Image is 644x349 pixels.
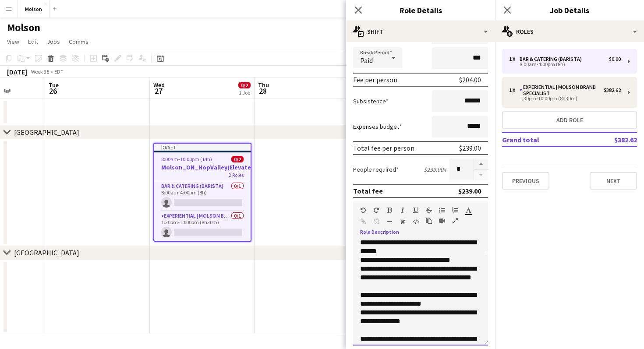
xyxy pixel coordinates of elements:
a: Jobs [43,36,64,47]
button: Next [590,172,637,190]
button: Increase [474,159,488,170]
span: 28 [257,86,269,96]
div: Draft [154,144,251,151]
td: Grand total [502,133,585,147]
button: Previous [502,172,549,190]
h1: Molson [7,21,40,34]
button: Undo [360,207,366,214]
button: Italic [400,207,406,214]
button: Unordered List [439,207,445,214]
button: Insert video [439,217,445,224]
button: Strikethrough [426,207,432,214]
a: View [4,36,23,47]
td: $382.62 [585,133,637,147]
div: [DATE] [7,67,27,76]
a: Edit [25,36,42,47]
div: $239.00 x [424,166,446,173]
app-card-role: Experiential | Molson Brand Specialist0/11:30pm-10:00pm (8h30m) [154,211,251,241]
button: Molson [18,0,50,18]
div: 1 Job [239,89,250,96]
div: $0.00 [609,56,621,62]
label: Subsistence [353,97,389,105]
span: Jobs [47,38,60,46]
div: Fee per person [353,75,397,84]
div: Shift [346,21,495,42]
span: Week 35 [29,68,51,75]
span: Tue [49,81,59,89]
button: Horizontal Line [386,218,393,225]
div: Total fee [353,187,383,195]
span: 0/2 [231,156,244,162]
div: $204.00 [459,75,481,84]
div: [GEOGRAPHIC_DATA] [14,248,79,257]
div: $239.00 [458,187,481,195]
button: Bold [386,207,393,214]
a: Comms [65,36,92,47]
app-card-role: Bar & Catering (Barista)0/18:00am-4:00pm (8h) [154,181,251,211]
button: HTML Code [413,218,419,225]
div: 1 x [509,56,520,62]
span: Edit [28,38,38,46]
div: 1 x [509,87,520,93]
span: Wed [153,81,165,89]
span: View [7,38,19,46]
div: 8:00am-4:00pm (8h) [509,62,621,67]
div: 1:30pm-10:00pm (8h30m) [509,96,621,101]
div: EDT [54,68,64,75]
div: Total fee per person [353,144,414,152]
span: 2 Roles [229,172,244,178]
h3: Job Details [495,4,644,16]
span: Paid [360,56,373,65]
button: Redo [373,207,379,214]
span: 26 [47,86,59,96]
button: Clear Formatting [400,218,406,225]
app-job-card: Draft8:00am-10:00pm (14h)0/2Molson_ON_HopValley(Elevated)_Collingwood2 RolesBar & Catering (Baris... [153,143,251,242]
div: Experiential | Molson Brand Specialist [520,84,604,96]
span: Thu [258,81,269,89]
span: Comms [69,38,88,46]
label: Expenses budget [353,123,402,130]
span: 0/2 [238,82,251,88]
div: Bar & Catering (Barista) [520,56,585,62]
button: Fullscreen [452,217,458,224]
span: 27 [152,86,165,96]
button: Add role [502,111,637,129]
button: Ordered List [452,207,458,214]
button: Text Color [465,207,471,214]
div: $382.62 [604,87,621,93]
div: $239.00 [459,144,481,152]
label: People required [353,166,399,173]
button: Underline [413,207,419,214]
h3: Molson_ON_HopValley(Elevated)_Collingwood [154,163,251,171]
div: [GEOGRAPHIC_DATA] [14,128,79,137]
button: Paste as plain text [426,217,432,224]
h3: Role Details [346,4,495,16]
div: Roles [495,21,644,42]
span: 8:00am-10:00pm (14h) [161,156,212,162]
